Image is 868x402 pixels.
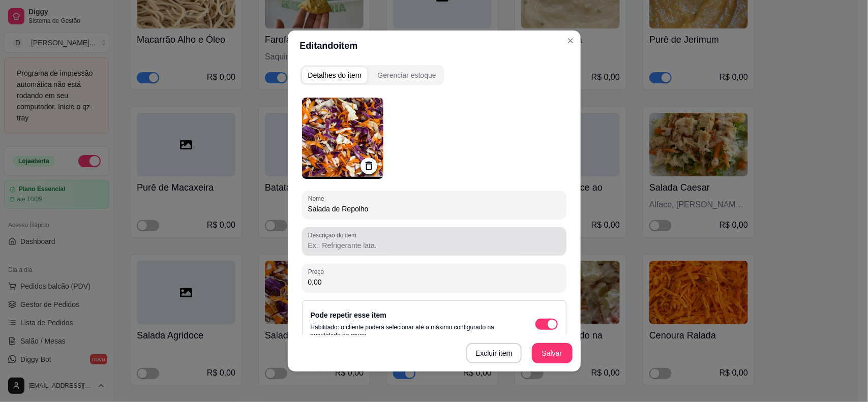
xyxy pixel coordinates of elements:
div: Detalhes do item [308,70,362,80]
input: Nome [308,204,560,214]
label: Pode repetir esse item [311,311,386,319]
label: Preço [308,267,327,276]
div: complement-group [300,65,444,85]
input: Preço [308,277,560,287]
div: Gerenciar estoque [378,70,436,80]
button: Close [562,33,579,49]
button: Excluir item [466,343,521,363]
button: Salvar [532,343,573,363]
label: Nome [308,194,328,203]
p: Habilitado: o cliente poderá selecionar até o máximo configurado na quantidade do grupo. [311,323,515,339]
input: Descrição do item [308,240,560,251]
div: complement-group [300,65,568,85]
label: Descrição do item [308,231,360,239]
img: logo da loja [302,98,383,179]
header: Editando item [288,30,581,61]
